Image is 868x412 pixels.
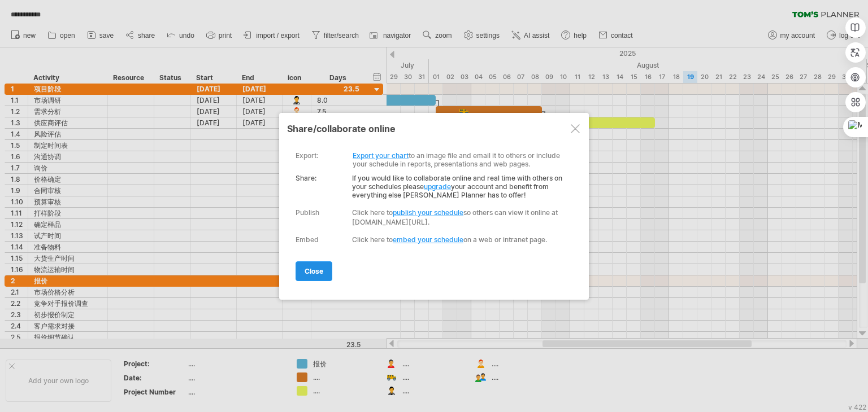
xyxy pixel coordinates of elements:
a: upgrade [424,182,451,191]
div: Publish [296,208,319,217]
div: If you would like to collaborate online and real time with others on your schedules please your a... [296,168,567,199]
a: close [296,261,332,281]
a: embed your schedule [393,235,463,244]
a: Export your chart [353,151,409,160]
div: Click here to on a web or intranet page. [352,235,567,244]
strong: Share: [296,174,316,182]
div: share/collaborate online [287,123,581,134]
span: close [305,267,323,275]
a: publish your schedule [393,208,463,217]
div: Embed [296,235,319,244]
div: export: [296,151,318,160]
div: Click here to so others can view it online at [DOMAIN_NAME][URL]. [352,208,567,227]
div: to an image file and email it to others or include your schedule in reports, presentations and we... [296,143,567,168]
